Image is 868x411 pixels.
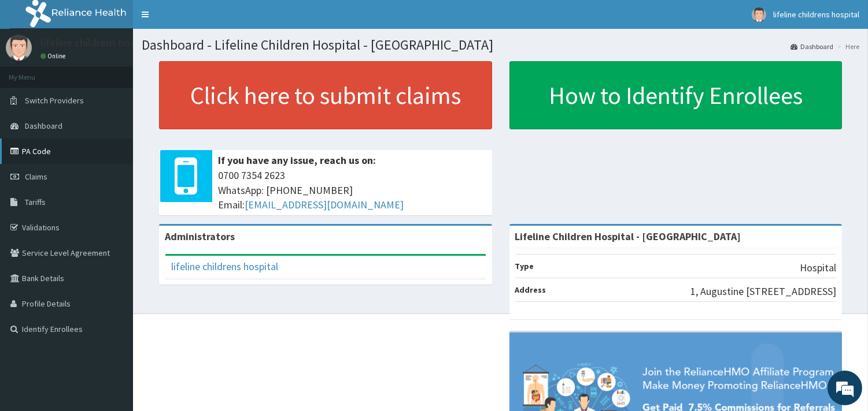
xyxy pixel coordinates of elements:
b: Administrators [165,230,235,243]
span: lifeline childrens hospital [773,9,859,20]
h1: Dashboard - Lifeline Children Hospital - [GEOGRAPHIC_DATA] [142,38,859,53]
a: lifeline childrens hospital [171,260,278,273]
li: Here [834,42,859,51]
img: User Image [6,35,32,61]
span: Switch Providers [25,95,84,106]
b: If you have any issue, reach us on: [218,154,376,167]
a: Click here to submit claims [159,61,492,129]
strong: Lifeline Children Hospital - [GEOGRAPHIC_DATA] [515,230,741,243]
p: 1, Augustine [STREET_ADDRESS] [690,284,836,299]
p: lifeline childrens hospital [40,38,156,48]
img: User Image [752,8,766,22]
a: How to Identify Enrollees [509,61,843,129]
b: Type [515,261,534,271]
span: Tariffs [25,197,46,207]
span: 0700 7354 2623 WhatsApp: [PHONE_NUMBER] Email: [218,168,486,212]
a: Dashboard [791,42,833,51]
a: [EMAIL_ADDRESS][DOMAIN_NAME] [245,198,404,211]
span: Claims [25,171,47,182]
span: Dashboard [25,121,62,131]
p: Hospital [800,260,836,275]
a: Online [40,52,68,60]
b: Address [515,285,546,295]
